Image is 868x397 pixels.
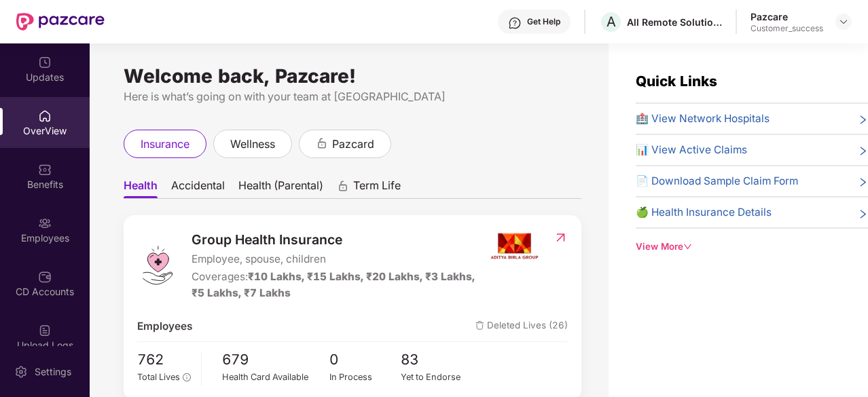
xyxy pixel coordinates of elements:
[38,163,52,176] img: svg+xml;base64,PHN2ZyBpZD0iQmVuZWZpdHMiIHhtbG5zPSJodHRwOi8vd3d3LnczLm9yZy8yMDAwL3N2ZyIgd2lkdGg9Ij...
[316,137,328,149] div: animation
[858,176,868,189] span: right
[489,229,540,263] img: insurerIcon
[627,16,722,29] div: All Remote Solutions Private Limited
[38,109,52,123] img: svg+xml;base64,PHN2ZyBpZD0iSG9tZSIgeG1sbnM9Imh0dHA6Ly93d3cudzMub3JnLzIwMDAvc3ZnIiB3aWR0aD0iMjAiIG...
[636,111,770,127] span: 🏥 View Network Hospitals
[222,349,329,371] span: 679
[751,23,823,34] div: Customer_success
[137,245,178,286] img: logo
[636,73,717,90] span: Quick Links
[329,371,401,384] div: In Process
[554,231,568,244] img: RedirectIcon
[38,324,52,337] img: svg+xml;base64,PHN2ZyBpZD0iVXBsb2FkX0xvZ3MiIGRhdGEtbmFtZT0iVXBsb2FkIExvZ3MiIHhtbG5zPSJodHRwOi8vd3...
[124,71,581,81] div: Welcome back, Pazcare!
[230,136,275,153] span: wellness
[192,251,488,267] span: Employee, spouse, children
[16,13,105,31] img: New Pazcare Logo
[137,372,180,382] span: Total Lives
[353,178,401,198] span: Term Life
[332,136,374,153] span: pazcard
[222,371,329,384] div: Health Card Available
[31,365,75,379] div: Settings
[337,180,349,192] div: animation
[838,16,849,27] img: svg+xml;base64,PHN2ZyBpZD0iRHJvcGRvd24tMzJ4MzIiIHhtbG5zPSJodHRwOi8vd3d3LnczLm9yZy8yMDAwL3N2ZyIgd2...
[141,136,189,153] span: insurance
[171,178,225,198] span: Accidental
[124,88,581,105] div: Here is what’s going on with your team at [GEOGRAPHIC_DATA]
[527,16,560,27] div: Get Help
[858,145,868,158] span: right
[607,14,616,30] span: A
[192,270,475,299] span: ₹10 Lakhs, ₹15 Lakhs, ₹20 Lakhs, ₹3 Lakhs, ₹5 Lakhs, ₹7 Lakhs
[636,204,772,221] span: 🍏 Health Insurance Details
[137,349,191,371] span: 762
[508,16,522,30] img: svg+xml;base64,PHN2ZyBpZD0iSGVscC0zMngzMiIgeG1sbnM9Imh0dHA6Ly93d3cudzMub3JnLzIwMDAvc3ZnIiB3aWR0aD...
[14,365,28,379] img: svg+xml;base64,PHN2ZyBpZD0iU2V0dGluZy0yMHgyMCIgeG1sbnM9Imh0dHA6Ly93d3cudzMub3JnLzIwMDAvc3ZnIiB3aW...
[636,240,868,254] div: View More
[683,242,692,251] span: down
[124,178,158,198] span: Health
[329,349,401,371] span: 0
[192,229,488,250] span: Group Health Insurance
[401,349,473,371] span: 83
[858,207,868,221] span: right
[192,269,488,301] div: Coverages:
[636,173,798,189] span: 📄 Download Sample Claim Form
[636,142,747,158] span: 📊 View Active Claims
[475,321,484,330] img: deleteIcon
[38,216,52,230] img: svg+xml;base64,PHN2ZyBpZD0iRW1wbG95ZWVzIiB4bWxucz0iaHR0cDovL3d3dy53My5vcmcvMjAwMC9zdmciIHdpZHRoPS...
[238,178,323,198] span: Health (Parental)
[401,371,473,384] div: Yet to Endorse
[475,318,568,335] span: Deleted Lives (26)
[38,270,52,284] img: svg+xml;base64,PHN2ZyBpZD0iQ0RfQWNjb3VudHMiIGRhdGEtbmFtZT0iQ0QgQWNjb3VudHMiIHhtbG5zPSJodHRwOi8vd3...
[858,113,868,127] span: right
[38,56,52,69] img: svg+xml;base64,PHN2ZyBpZD0iVXBkYXRlZCIgeG1sbnM9Imh0dHA6Ly93d3cudzMub3JnLzIwMDAvc3ZnIiB3aWR0aD0iMj...
[751,10,823,23] div: Pazcare
[183,373,190,381] span: info-circle
[137,318,192,335] span: Employees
